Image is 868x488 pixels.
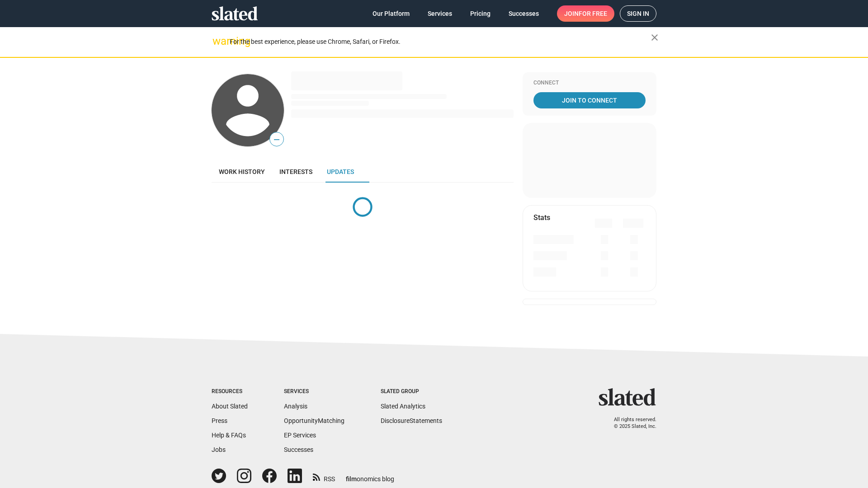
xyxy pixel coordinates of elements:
a: Jobs [212,446,226,453]
span: Join [564,5,607,22]
a: Joinfor free [557,5,614,22]
a: OpportunityMatching [284,417,344,424]
mat-card-title: Stats [533,213,550,222]
a: RSS [313,469,335,483]
mat-icon: warning [212,36,223,47]
a: Successes [501,5,546,22]
span: for free [579,5,607,22]
a: Analysis [284,403,307,410]
div: Resources [212,388,248,395]
a: Press [212,417,227,424]
a: DisclosureStatements [381,417,442,424]
a: Updates [320,161,361,183]
a: Interests [272,161,320,183]
span: film [346,475,357,483]
div: Services [284,388,344,395]
p: All rights reserved. © 2025 Slated, Inc. [604,417,656,430]
a: Pricing [463,5,498,22]
span: Our Platform [373,5,410,22]
div: Slated Group [381,388,442,395]
a: Services [420,5,459,22]
mat-icon: close [649,32,660,43]
span: Successes [509,5,539,22]
span: Interests [279,168,312,175]
span: Sign in [627,6,649,21]
div: For the best experience, please use Chrome, Safari, or Firefox. [230,36,651,48]
span: Services [428,5,452,22]
a: Successes [284,446,313,453]
span: — [270,134,283,145]
a: filmonomics blog [346,468,394,483]
a: Work history [212,161,272,183]
a: EP Services [284,432,316,439]
div: Connect [533,80,646,87]
span: Pricing [470,5,491,22]
span: Work history [219,168,265,175]
a: Help & FAQs [212,432,246,439]
a: Slated Analytics [381,403,425,410]
a: Join To Connect [533,92,646,108]
span: Join To Connect [535,92,644,108]
a: Sign in [620,5,656,22]
a: Our Platform [365,5,417,22]
span: Updates [327,168,354,175]
a: About Slated [212,403,248,410]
